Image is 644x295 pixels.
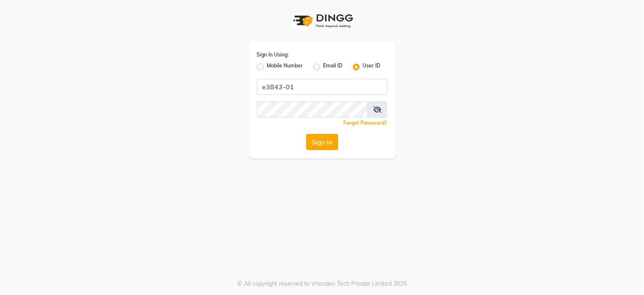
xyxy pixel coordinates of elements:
[323,62,343,72] label: Email ID
[363,62,381,72] label: User ID
[289,8,356,33] img: logo1.svg
[306,134,338,150] button: Sign In
[257,79,387,95] input: Username
[257,102,368,118] input: Username
[257,51,289,59] label: Sign In Using:
[344,120,387,126] a: Forgot Password?
[267,62,303,72] label: Mobile Number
